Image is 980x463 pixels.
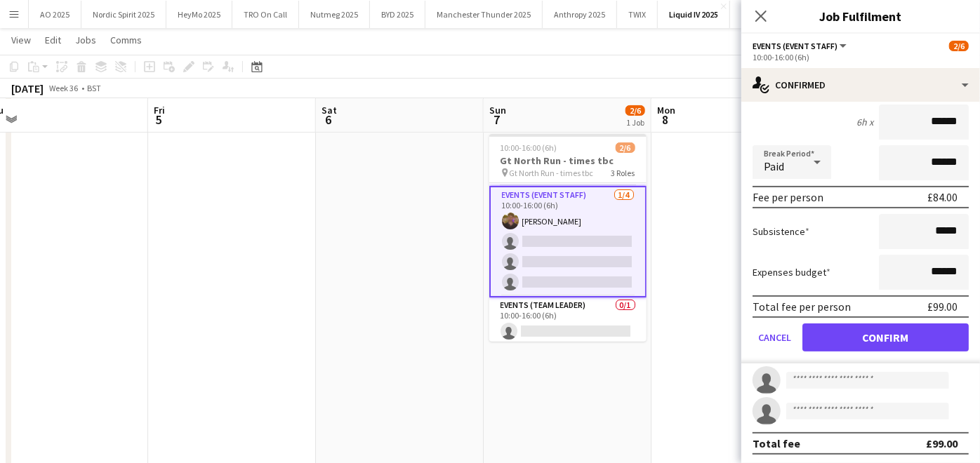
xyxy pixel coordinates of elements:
div: BST [87,83,101,93]
span: 7 [487,112,506,128]
button: Manchester Thunder 2025 [425,1,543,28]
span: 10:00-16:00 (6h) [501,142,557,153]
span: 3 Roles [611,168,635,178]
label: Expenses budget [753,266,830,279]
span: Comms [110,34,142,46]
a: Edit [39,31,67,49]
div: Total fee per person [753,300,851,314]
div: Confirmed [741,68,980,102]
span: View [11,34,31,46]
div: £84.00 [927,190,958,204]
app-card-role: Events (Event Staff)1/410:00-16:00 (6h)[PERSON_NAME] [489,186,647,297]
span: 2/6 [949,41,969,51]
div: [DATE] [11,81,44,95]
a: View [6,31,37,49]
app-card-role: Events (Team Leader)0/110:00-16:00 (6h) [489,297,647,345]
span: 8 [655,112,675,128]
span: Edit [45,34,61,46]
button: Nordic Spirit 2025 [81,1,166,28]
span: 2/6 [616,142,635,153]
span: Jobs [75,34,96,46]
a: Jobs [69,31,102,49]
span: Events (Event Staff) [753,41,837,51]
span: Paid [764,159,784,173]
div: £99.00 [927,300,958,314]
div: 10:00-16:00 (6h) [753,52,969,62]
button: Liquid IV 2025 [658,1,730,28]
span: Sun [489,104,506,116]
span: 5 [152,112,165,128]
span: 6 [319,112,337,128]
button: HeyMo 2025 [166,1,232,28]
app-job-card: 10:00-16:00 (6h)2/6Gt North Run - times tbc Gt North Run - times tbc3 RolesEvents (Event Manager)... [489,134,647,342]
h3: Job Fulfilment [741,7,980,25]
h3: Gt North Run - times tbc [489,154,647,167]
div: Fee per person [753,190,823,204]
div: 1 Job [626,117,644,128]
span: Mon [657,104,675,116]
span: Gt North Run - times tbc [510,168,594,178]
div: £99.00 [926,436,958,450]
span: Sat [322,104,337,116]
button: BYD 2025 [370,1,425,28]
button: Events (Event Staff) [753,41,849,51]
button: AO 2025 [29,1,81,28]
button: Cancel [753,323,797,351]
button: Nutmeg 2025 [299,1,370,28]
a: Comms [105,31,147,49]
span: 2/6 [625,105,645,116]
button: Confirm [802,323,969,351]
button: TRO On Call [232,1,299,28]
span: Week 36 [46,83,81,93]
div: Total fee [753,436,800,450]
button: Genesis 2025 [730,1,800,28]
span: Fri [154,104,165,116]
button: TWIX [617,1,658,28]
div: 6h x [856,116,873,128]
button: Anthropy 2025 [543,1,617,28]
label: Subsistence [753,225,809,238]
